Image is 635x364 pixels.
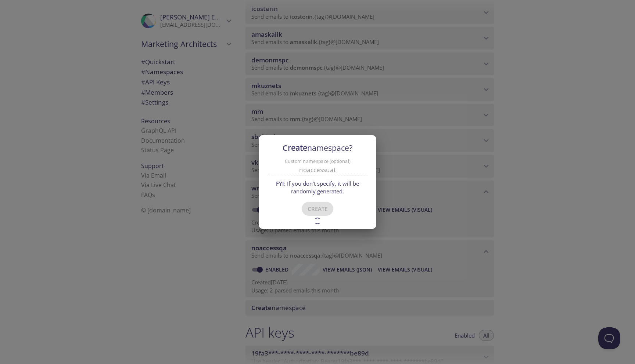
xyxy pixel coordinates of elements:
span: FYI [276,180,284,187]
input: e.g. acmeinc [268,164,367,176]
span: : If you don't specify, it will be randomly generated. [268,180,367,196]
span: namespace? [307,142,352,153]
span: Create [283,142,352,153]
label: Custom namespace (optional) [280,159,355,163]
